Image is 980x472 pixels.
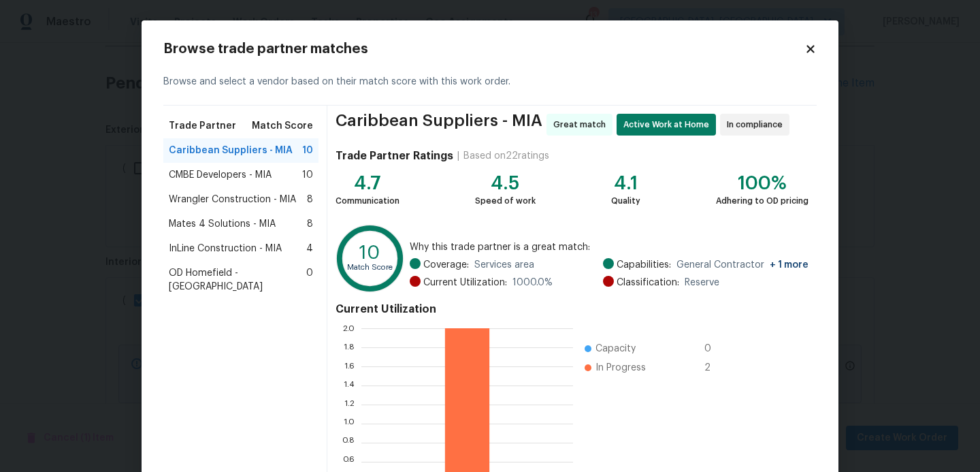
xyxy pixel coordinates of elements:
[623,118,715,131] span: Active Work at Home
[410,240,808,254] span: Why this trade partner is a great match:
[344,420,355,428] text: 1.0
[475,176,536,190] div: 4.5
[770,260,808,270] span: + 1 more
[611,194,640,208] div: Quality
[344,400,355,409] text: 1.2
[423,276,507,289] span: Current Utilization:
[344,343,355,351] text: 1.8
[336,176,399,190] div: 4.7
[716,194,808,208] div: Adhering to OD pricing
[306,266,313,294] span: 0
[163,59,817,106] div: Browse and select a vendor based on their match score with this work order.
[704,361,726,375] span: 2
[475,194,536,208] div: Speed of work
[595,342,636,356] span: Capacity
[169,266,306,294] span: OD Homefield - [GEOGRAPHIC_DATA]
[676,258,808,272] span: General Contractor
[306,242,313,255] span: 4
[342,324,355,332] text: 2.0
[302,168,313,182] span: 10
[336,194,399,208] div: Communication
[453,149,463,163] div: |
[617,258,671,272] span: Capabilities:
[716,176,808,190] div: 100%
[302,144,313,157] span: 10
[611,176,640,190] div: 4.1
[169,242,282,255] span: InLine Construction - MIA
[474,258,534,272] span: Services area
[727,118,788,131] span: In compliance
[169,217,276,231] span: Mates 4 Solutions - MIA
[463,149,549,163] div: Based on 22 ratings
[336,114,542,136] span: Caribbean Suppliers - MIA
[342,439,355,447] text: 0.8
[344,381,355,390] text: 1.4
[553,118,611,131] span: Great match
[252,119,313,133] span: Match Score
[336,149,453,163] h4: Trade Partner Ratings
[169,168,272,182] span: CMBE Developers - MIA
[347,264,393,271] text: Match Score
[423,258,469,272] span: Coverage:
[704,342,726,356] span: 0
[617,276,679,289] span: Classification:
[307,217,313,231] span: 8
[344,362,355,371] text: 1.6
[685,276,719,289] span: Reserve
[169,144,293,157] span: Caribbean Suppliers - MIA
[307,193,313,206] span: 8
[512,276,553,289] span: 1000.0 %
[342,458,355,466] text: 0.6
[163,42,804,56] h2: Browse trade partner matches
[169,119,236,133] span: Trade Partner
[336,302,808,316] h4: Current Utilization
[169,193,296,206] span: Wrangler Construction - MIA
[359,243,380,262] text: 10
[595,361,646,375] span: In Progress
